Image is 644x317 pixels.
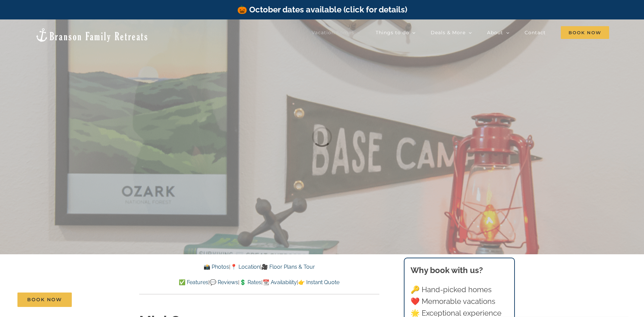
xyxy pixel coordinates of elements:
h3: Why book with us? [411,264,508,276]
span: Book Now [561,26,609,39]
a: 👉 Instant Quote [298,279,339,285]
a: 🎃 October dates available (click for details) [237,5,407,14]
a: Contact [525,26,546,39]
span: Deals & More [431,30,466,35]
a: ✅ Features [179,279,208,285]
span: About [487,30,503,35]
a: 🎥 Floor Plans & Tour [261,264,315,270]
span: Book Now [27,297,62,303]
span: Vacation homes [312,30,354,35]
a: 📍 Location [230,264,260,270]
a: Deals & More [431,26,472,39]
a: Things to do [376,26,416,39]
a: 📸 Photos [204,264,229,270]
a: Vacation homes [312,26,361,39]
p: | | [139,263,379,271]
span: Things to do [376,30,409,35]
a: 📆 Availability [263,279,297,285]
span: Contact [525,30,546,35]
a: About [487,26,509,39]
a: 💲 Rates [239,279,261,285]
a: Book Now [17,293,72,307]
img: Branson Family Retreats Logo [35,28,149,43]
p: | | | | [139,278,379,287]
nav: Main Menu [312,26,609,39]
a: 💬 Reviews [210,279,238,285]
